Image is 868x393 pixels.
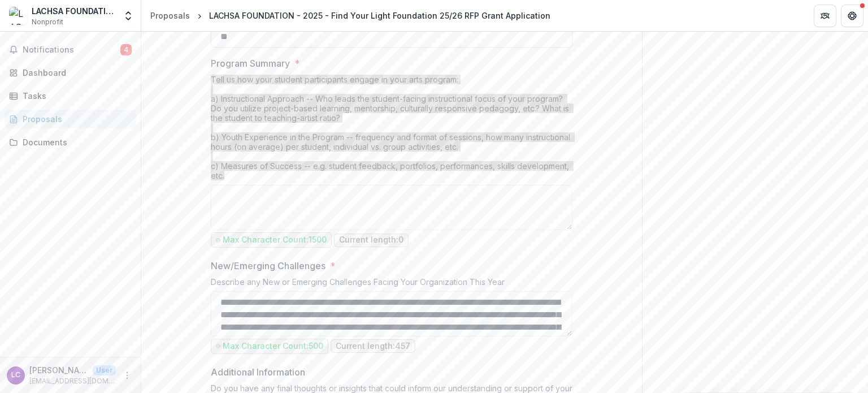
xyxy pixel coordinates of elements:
span: Notifications [23,45,120,55]
div: LACHSA FOUNDATION - 2025 - Find Your Light Foundation 25/26 RFP Grant Application [209,10,550,21]
p: User [93,365,116,375]
p: Max Character Count: 1500 [223,235,327,245]
p: Additional Information [211,365,305,379]
span: 4 [120,44,132,55]
button: Get Help [841,5,863,27]
div: Documents [23,136,127,148]
a: Proposals [5,110,136,128]
div: Proposals [23,113,127,125]
div: Dashboard [23,67,127,79]
div: LACHSA FOUNDATION [32,5,116,17]
div: Describe any New or Emerging Challenges Facing Your Organization This Year [211,277,572,291]
p: [PERSON_NAME] [PERSON_NAME] [29,364,88,376]
div: Tasks [23,90,127,102]
p: Current length: 457 [336,342,410,351]
p: New/Emerging Challenges [211,259,325,273]
div: Proposals [150,10,190,21]
button: Open entity switcher [120,5,136,27]
div: Lisa Cassandra [11,372,20,379]
p: Max Character Count: 500 [223,342,323,351]
button: More [120,369,134,382]
a: Tasks [5,87,136,105]
p: Program Summary [211,57,290,70]
img: LACHSA FOUNDATION [9,7,27,25]
button: Notifications4 [5,41,136,59]
a: Documents [5,133,136,152]
div: Tell us how your student participants engage in your arts program: a) Instructional Approach -- W... [211,75,572,185]
a: Proposals [146,7,194,24]
a: Dashboard [5,63,136,82]
nav: breadcrumb [146,7,555,24]
span: Nonprofit [32,17,63,27]
p: Current length: 0 [339,235,403,245]
p: [EMAIL_ADDRESS][DOMAIN_NAME] [29,376,116,386]
button: Partners [814,5,836,27]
